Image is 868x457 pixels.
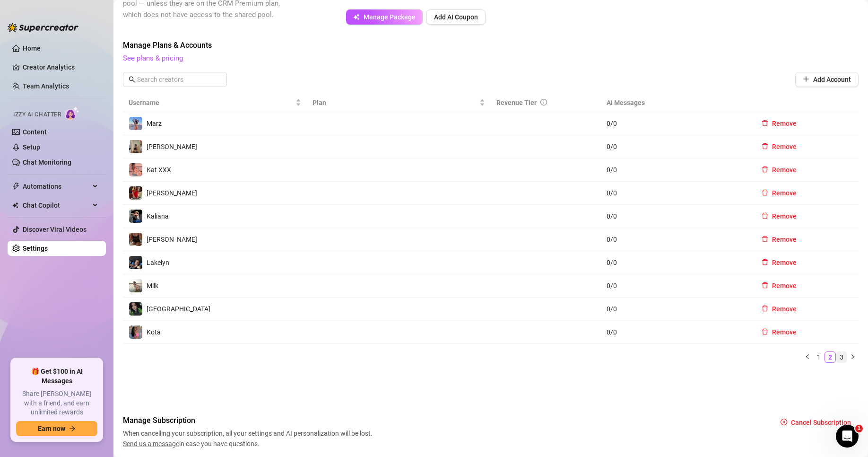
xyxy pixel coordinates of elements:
[791,419,851,426] span: Cancel Subscription
[147,282,158,290] span: Milk
[607,188,742,198] span: 0 / 0
[426,9,486,25] button: Add AI Coupon
[762,189,768,196] span: delete
[540,99,547,105] span: info-circle
[129,163,142,176] img: Kat XXX
[607,257,742,268] span: 0 / 0
[825,352,836,363] li: 2
[762,212,768,219] span: delete
[312,97,477,108] span: Plan
[795,72,859,87] button: Add Account
[129,256,142,269] img: Lakelyn
[814,352,824,362] a: 1
[772,259,797,266] span: Remove
[607,165,742,175] span: 0 / 0
[12,202,18,209] img: Chat Copilot
[762,328,768,335] span: delete
[813,352,825,363] li: 1
[772,328,797,336] span: Remove
[754,209,804,224] button: Remove
[147,259,169,266] span: Lakelyn
[23,158,71,166] a: Chat Monitoring
[12,183,20,190] span: thunderbolt
[847,352,859,363] li: Next Page
[13,110,61,119] span: Izzy AI Chatter
[129,117,142,130] img: Marz
[16,421,97,436] button: Earn nowarrow-right
[23,143,40,151] a: Setup
[65,106,79,120] img: AI Chatter
[129,186,142,200] img: Caroline
[123,54,183,62] a: See plans & pricing
[754,232,804,247] button: Remove
[607,141,742,152] span: 0 / 0
[754,255,804,270] button: Remove
[601,94,748,112] th: AI Messages
[762,305,768,312] span: delete
[129,210,142,223] img: Kaliana
[607,281,742,291] span: 0 / 0
[772,282,797,290] span: Remove
[23,44,41,52] a: Home
[772,166,797,174] span: Remove
[803,76,809,82] span: plus
[38,425,65,432] span: Earn now
[129,97,294,108] span: Username
[129,76,135,83] span: search
[607,211,742,221] span: 0 / 0
[762,143,768,149] span: delete
[754,301,804,316] button: Remove
[129,140,142,153] img: Natasha
[762,236,768,242] span: delete
[147,189,197,197] span: [PERSON_NAME]
[762,282,768,289] span: delete
[802,352,813,363] button: left
[754,325,804,340] button: Remove
[147,166,171,174] span: Kat XXX
[434,13,478,21] span: Add AI Coupon
[123,428,375,449] span: When cancelling your subscription, all your settings and AI personalization will be lost. in case...
[607,327,742,337] span: 0 / 0
[23,60,98,75] a: Creator Analytics
[123,94,307,112] th: Username
[805,354,810,360] span: left
[836,425,859,448] iframe: Intercom live chat
[23,82,69,90] a: Team Analytics
[364,13,416,21] span: Manage Package
[123,40,859,51] span: Manage Plans & Accounts
[147,305,210,313] span: [GEOGRAPHIC_DATA]
[813,76,851,83] span: Add Account
[772,236,797,243] span: Remove
[129,302,142,316] img: Salem
[137,74,214,85] input: Search creators
[762,166,768,173] span: delete
[23,128,47,136] a: Content
[16,367,97,386] span: 🎁 Get $100 in AI Messages
[147,143,197,150] span: [PERSON_NAME]
[607,234,742,245] span: 0 / 0
[772,189,797,197] span: Remove
[123,440,179,448] span: Send us a message
[607,118,742,129] span: 0 / 0
[69,425,76,432] span: arrow-right
[129,325,142,339] img: Kota
[825,352,835,362] a: 2
[802,352,813,363] li: Previous Page
[836,352,847,362] a: 3
[346,9,423,25] button: Manage Package
[772,120,797,127] span: Remove
[855,425,863,432] span: 1
[762,259,768,265] span: delete
[23,179,90,194] span: Automations
[836,352,847,363] li: 3
[129,233,142,246] img: Lily Rhyia
[307,94,491,112] th: Plan
[123,415,375,426] span: Manage Subscription
[754,116,804,131] button: Remove
[754,162,804,177] button: Remove
[496,99,537,106] span: Revenue Tier
[850,354,856,360] span: right
[8,23,78,32] img: logo-BBDzfeDw.svg
[847,352,859,363] button: right
[16,389,97,417] span: Share [PERSON_NAME] with a friend, and earn unlimited rewards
